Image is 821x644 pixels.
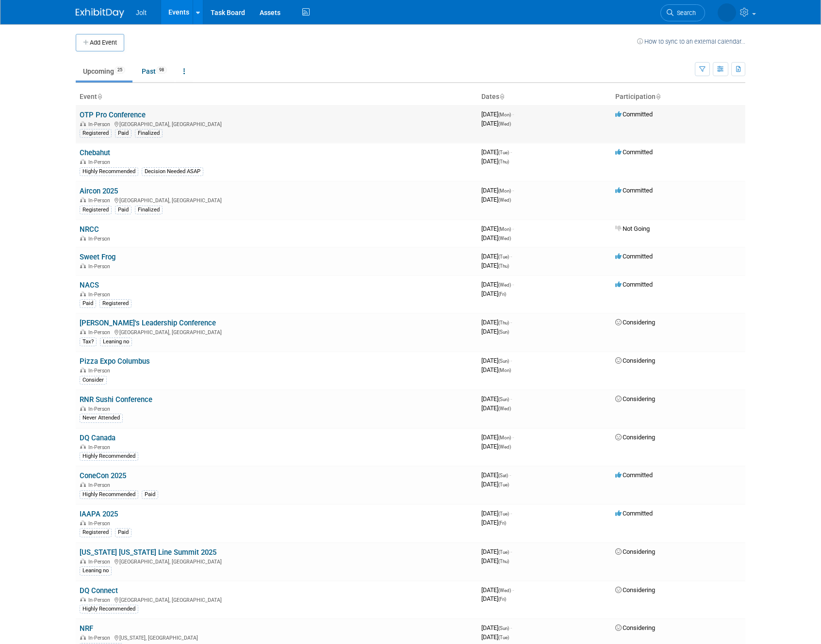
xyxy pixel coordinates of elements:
span: In-Person [88,368,113,374]
span: (Tue) [498,549,509,555]
a: NRF [80,624,93,633]
span: In-Person [88,329,113,336]
span: (Tue) [498,635,509,640]
span: (Fri) [498,520,506,526]
span: [DATE] [481,519,506,526]
span: In-Person [88,444,113,451]
span: Committed [615,111,653,118]
img: In-Person Event [80,482,86,487]
span: Considering [615,434,655,441]
span: [DATE] [481,328,509,335]
span: Not Going [615,225,650,232]
th: Participation [611,89,745,105]
div: Leaning no [80,566,112,575]
div: Registered [80,528,112,537]
span: Committed [615,281,653,288]
span: (Sat) [498,473,508,478]
span: (Wed) [498,406,511,411]
span: [DATE] [481,148,512,156]
span: Search [673,9,696,16]
span: [DATE] [481,319,512,326]
img: In-Person Event [80,263,86,268]
span: [DATE] [481,120,511,127]
span: [DATE] [481,395,512,402]
span: Considering [615,624,655,631]
img: In-Person Event [80,159,86,164]
span: (Thu) [498,320,509,325]
img: In-Person Event [80,197,86,202]
span: Jolt [136,9,147,16]
span: [DATE] [481,548,512,555]
span: In-Person [88,482,113,488]
a: OTP Pro Conference [80,111,146,119]
span: - [510,253,512,260]
a: Sort by Event Name [97,93,102,100]
span: In-Person [88,597,113,603]
span: 98 [156,66,167,74]
span: (Mon) [498,435,511,440]
div: [GEOGRAPHIC_DATA], [GEOGRAPHIC_DATA] [80,120,474,128]
span: (Tue) [498,150,509,155]
a: NACS [80,281,99,290]
span: (Mon) [498,188,511,193]
div: Registered [80,206,112,214]
span: [DATE] [481,624,512,631]
a: Upcoming25 [76,62,132,80]
img: In-Person Event [80,444,86,449]
div: Highly Recommended [80,167,138,176]
div: Finalized [135,129,163,138]
a: Chebahut [80,148,110,157]
img: In-Person Event [80,121,86,126]
span: (Sun) [498,626,509,631]
a: DQ Connect [80,586,118,595]
span: (Thu) [498,559,509,564]
img: Eric Neilsen [718,3,736,22]
span: [DATE] [481,234,511,241]
span: [DATE] [481,510,512,517]
span: [DATE] [481,253,512,260]
div: Paid [142,490,158,499]
span: (Wed) [498,282,511,288]
div: Paid [80,299,96,308]
span: - [512,586,514,594]
span: [DATE] [481,281,514,288]
span: (Thu) [498,263,509,269]
span: - [512,225,514,232]
span: - [509,471,511,479]
a: Sort by Participation Type [656,93,660,100]
span: - [512,434,514,441]
span: - [510,624,512,631]
span: Considering [615,319,655,326]
div: Highly Recommended [80,490,138,499]
span: - [510,148,512,156]
span: (Wed) [498,197,511,203]
span: Committed [615,510,653,517]
span: In-Person [88,520,113,527]
span: (Wed) [498,588,511,593]
span: [DATE] [481,595,506,602]
img: In-Person Event [80,368,86,372]
span: In-Person [88,291,113,298]
span: [DATE] [481,111,514,118]
img: In-Person Event [80,635,86,640]
span: - [512,281,514,288]
span: In-Person [88,159,113,165]
div: Registered [80,129,112,138]
span: (Mon) [498,226,511,232]
img: In-Person Event [80,559,86,563]
span: (Wed) [498,444,511,450]
th: Event [76,89,477,105]
span: [DATE] [481,633,509,641]
div: Highly Recommended [80,452,138,461]
div: Registered [99,299,131,308]
div: [US_STATE], [GEOGRAPHIC_DATA] [80,633,474,641]
img: In-Person Event [80,406,86,411]
img: In-Person Event [80,236,86,241]
div: Consider [80,376,107,385]
span: (Tue) [498,254,509,259]
span: [DATE] [481,586,514,594]
span: 25 [115,66,125,74]
span: [DATE] [481,366,511,373]
span: (Wed) [498,121,511,127]
a: DQ Canada [80,434,115,442]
